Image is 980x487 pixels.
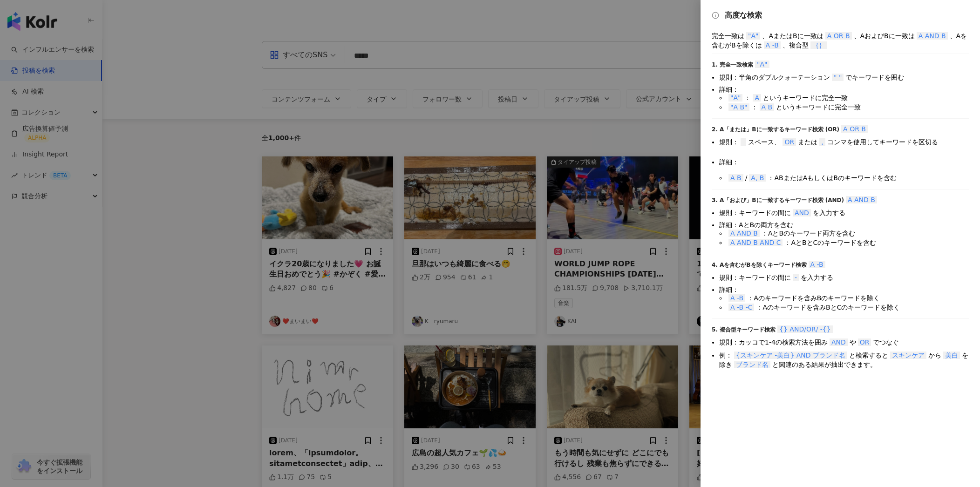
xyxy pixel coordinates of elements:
li: 規則：半角のダブルクォーテーション でキーワードを囲む [719,73,969,82]
span: "A B" [728,103,749,111]
li: ： というキーワードに完全一致 [727,102,969,112]
li: ：Aのキーワードを含みBとCのキーワードを除く [727,303,969,312]
li: 詳細： [719,86,969,112]
span: A AND B [846,196,877,203]
span: "A" [746,32,760,40]
div: 3. A「および」Bに一致するキーワード検索 (AND) [712,195,969,204]
span: A, B [749,174,766,182]
span: スキンケア [890,352,926,359]
span: A B [760,103,775,111]
li: ： というキーワードに完全一致 [727,93,969,102]
li: / ：ABまたはAもしくはBのキーワードを含む [727,173,969,183]
span: A [753,94,761,101]
span: OR [783,138,796,146]
div: 1. 完全一致検索 [712,60,969,69]
div: 4. Aを含むがBを除くキーワード検索 [712,260,969,269]
div: 高度な検索 [712,11,969,20]
span: - [793,274,799,281]
span: A AND B [728,230,760,237]
li: 例： と検索すると から を除き と関連のある結果が抽出できます。 [719,351,969,369]
li: 詳細： [719,158,969,183]
span: "A" [755,61,769,68]
span: 美白 [943,352,960,359]
span: " " [832,74,844,81]
li: 規則：カッコで1-4の検索方法を囲み や でつなぐ [719,338,969,347]
li: 規則：キーワードの間に を入力する [719,208,969,217]
li: ：Aのキーワードを含みBのキーワードを除く [727,293,969,303]
li: ：AとBのキーワード両方を含む [727,229,969,238]
span: A -B [809,261,825,268]
span: OR [858,338,871,346]
span: ｛｝ [810,41,827,49]
li: 規則： スペース、 または コンマを使用してキーワードを区切る [719,137,969,147]
span: A -B -C [728,304,754,311]
span: A AND B AND C [728,239,783,246]
span: A AND B [917,32,948,40]
span: AND [830,338,848,346]
span: , [819,138,825,146]
li: ：AとBとCのキーワードを含む [727,238,969,247]
div: 完全一致は 、AまたはBに一致は 、AおよびBに一致は 、Aを含むがBを除くは 、複合型 [712,31,969,50]
li: 規則：キーワードの間に を入力する [719,273,969,282]
span: A -B [764,41,781,49]
div: 5. 複合型キーワード検索 [712,325,969,334]
span: {スキンケア -美白} AND ブランド名 [734,352,847,359]
span: A -B [728,294,745,302]
span: A OR B [825,32,852,40]
span: ブランド名 [734,361,770,368]
div: 2. A「または」Bに一致するキーワード検索 (OR) [712,124,969,134]
span: A OR B [841,125,868,133]
li: 詳細：AとBの両方を含む [719,221,969,247]
span: {} AND/OR/ -{} [777,325,833,333]
span: "A" [728,94,742,101]
span: AND [793,209,811,216]
li: 詳細： [719,286,969,312]
span: A B [728,174,743,182]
